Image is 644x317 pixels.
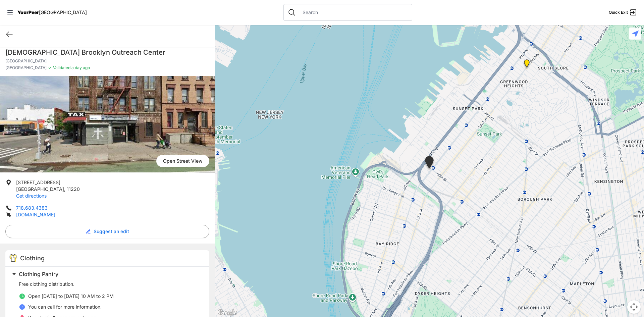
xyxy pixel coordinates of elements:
[202,192,216,208] div: Staten Island
[627,300,641,314] button: Map camera controls
[28,304,102,310] p: You can call for more information.
[5,58,209,64] p: [GEOGRAPHIC_DATA]
[19,281,201,287] p: Free clothing distribution.
[609,10,628,15] span: Quick Exit
[609,8,637,16] a: Quick Exit
[216,308,238,317] img: Google
[5,48,209,57] h1: [DEMOGRAPHIC_DATA] Brooklyn Outreach Center
[421,153,438,174] div: Bay Ridge
[216,308,238,317] a: Open this area in Google Maps (opens a new window)
[64,186,65,192] span: ,
[94,228,129,235] span: Suggest an edit
[16,186,64,192] span: [GEOGRAPHIC_DATA]
[39,9,87,15] span: [GEOGRAPHIC_DATA]
[70,65,90,70] span: a day ago
[17,10,87,14] a: YourPeer[GEOGRAPHIC_DATA]
[53,65,70,70] span: Validated
[16,193,47,199] a: Get directions
[16,179,60,185] span: [STREET_ADDRESS]
[156,155,209,167] span: Open Street View
[5,225,209,238] button: Suggest an edit
[17,9,39,15] span: YourPeer
[28,293,114,299] span: Open [DATE] to [DATE] 10 AM to 2 PM
[20,255,45,262] span: Clothing
[48,65,52,70] span: ✓
[299,9,408,16] input: Search
[67,186,80,192] span: 11220
[16,205,48,211] a: 718.683.4383
[5,65,47,70] span: [GEOGRAPHIC_DATA]
[19,271,58,277] span: Clothing Pantry
[16,212,55,217] a: [DOMAIN_NAME]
